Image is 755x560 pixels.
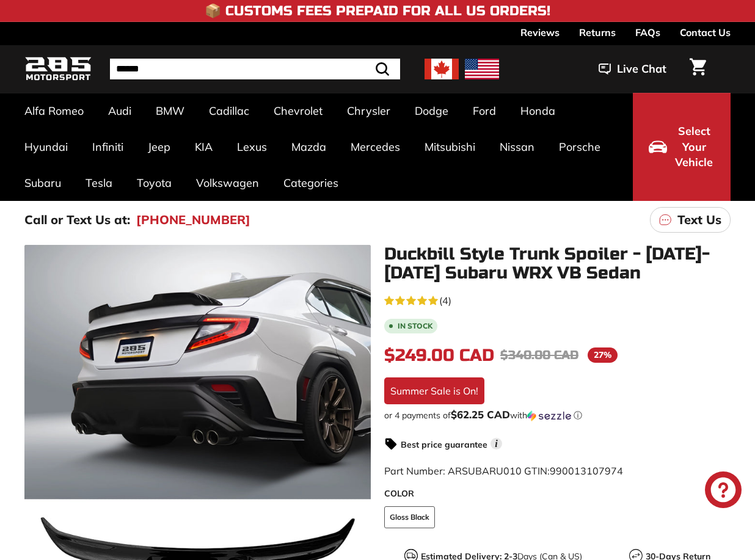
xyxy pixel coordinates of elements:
[384,292,731,308] a: 5.0 rating (4 votes)
[384,345,494,366] span: $249.00 CAD
[183,129,225,165] a: KIA
[520,22,560,43] a: Reviews
[271,165,351,201] a: Categories
[136,129,183,165] a: Jeep
[136,211,250,229] a: [PHONE_NUMBER]
[487,129,547,165] a: Nissan
[384,409,731,421] div: or 4 payments of with
[635,22,660,43] a: FAQs
[403,93,461,129] a: Dodge
[225,129,279,165] a: Lexus
[439,293,451,308] span: (4)
[12,165,73,201] a: Subaru
[96,93,144,129] a: Audi
[550,465,623,477] span: 990013107974
[80,129,136,165] a: Infiniti
[197,93,261,129] a: Cadillac
[412,129,487,165] a: Mitsubishi
[24,211,130,229] p: Call or Text Us at:
[617,61,666,77] span: Live Chat
[451,408,510,421] span: $62.25 CAD
[701,471,745,511] inbox-online-store-chat: Shopify online store chat
[650,207,731,233] a: Text Us
[384,377,484,404] div: Summer Sale is On!
[682,48,713,90] a: Cart
[12,129,80,165] a: Hyundai
[12,93,96,129] a: Alfa Romeo
[461,93,508,129] a: Ford
[73,165,125,201] a: Tesla
[579,22,616,43] a: Returns
[398,322,432,330] b: In stock
[633,93,731,201] button: Select Your Vehicle
[527,410,571,421] img: Sezzle
[110,59,400,79] input: Search
[508,93,567,129] a: Honda
[680,22,731,43] a: Contact Us
[547,129,613,165] a: Porsche
[184,165,271,201] a: Volkswagen
[500,347,578,363] span: $340.00 CAD
[677,211,721,229] p: Text Us
[279,129,338,165] a: Mazda
[144,93,197,129] a: BMW
[384,465,623,477] span: Part Number: ARSUBARU010 GTIN:
[24,55,92,84] img: Logo_285_Motorsport_areodynamics_components
[384,487,731,500] label: COLOR
[384,245,731,283] h1: Duckbill Style Trunk Spoiler - [DATE]-[DATE] Subaru WRX VB Sedan
[335,93,403,129] a: Chrysler
[384,409,731,421] div: or 4 payments of$62.25 CADwithSezzle Click to learn more about Sezzle
[588,347,618,363] span: 27%
[491,438,502,449] span: i
[261,93,335,129] a: Chevrolet
[673,123,715,170] span: Select Your Vehicle
[401,439,487,450] strong: Best price guarantee
[338,129,412,165] a: Mercedes
[583,54,682,84] button: Live Chat
[205,4,550,18] h4: 📦 Customs Fees Prepaid for All US Orders!
[125,165,184,201] a: Toyota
